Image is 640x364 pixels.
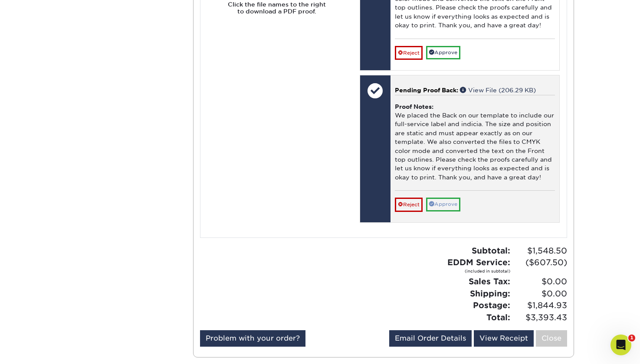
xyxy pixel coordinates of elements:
[389,330,472,347] a: Email Order Details
[513,288,567,300] span: $0.00
[395,198,423,211] a: Reject
[628,335,635,341] span: 1
[610,335,631,355] iframe: Intercom live chat
[470,289,510,298] strong: Shipping:
[536,330,567,347] a: Close
[486,312,510,322] strong: Total:
[513,245,567,257] span: $1,548.50
[447,268,510,274] small: (included in subtotal)
[447,257,510,274] strong: EDDM Service:
[395,46,423,60] a: Reject
[474,330,534,347] a: View Receipt
[513,257,567,269] span: ($607.50)
[513,276,567,288] span: $0.00
[513,312,567,324] span: $3,393.43
[395,95,555,191] div: We placed the Back on our template to include our full-service label and indicia. The size and po...
[472,246,510,255] strong: Subtotal:
[460,87,536,94] a: View File (206.29 KB)
[207,1,347,22] h6: Click the file names to the right to download a PDF proof.
[395,87,458,94] span: Pending Proof Back:
[426,46,460,59] a: Approve
[473,300,510,310] strong: Postage:
[469,276,510,286] strong: Sales Tax:
[426,198,460,211] a: Approve
[513,299,567,312] span: $1,844.93
[200,330,305,347] a: Problem with your order?
[395,103,433,110] strong: Proof Notes:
